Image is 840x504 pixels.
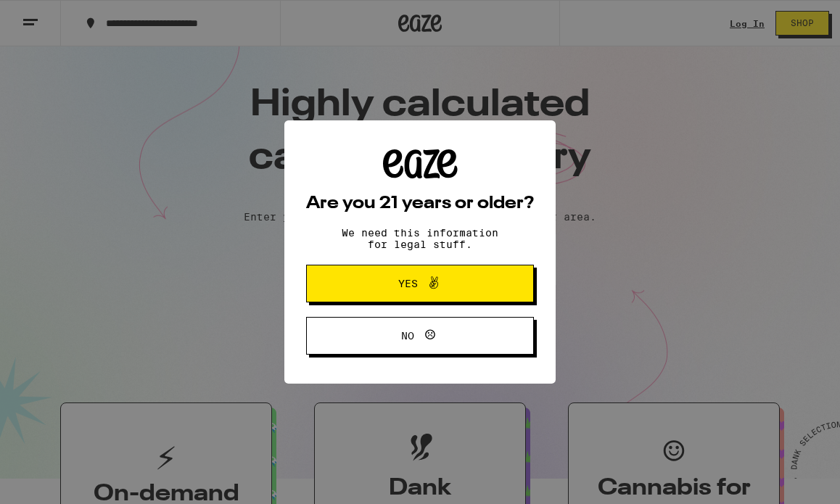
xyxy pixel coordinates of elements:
button: No [306,317,534,355]
h2: Are you 21 years or older? [306,195,534,212]
span: Yes [398,278,418,289]
p: We need this information for legal stuff. [329,227,511,250]
button: Yes [306,265,534,302]
span: No [401,331,414,341]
